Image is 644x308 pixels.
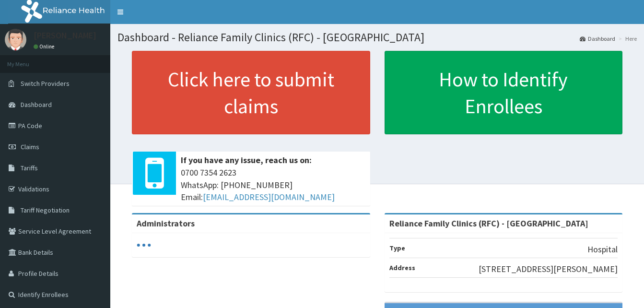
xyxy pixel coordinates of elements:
[117,31,637,44] h1: Dashboard - Reliance Family Clinics (RFC) - [GEOGRAPHIC_DATA]
[21,142,39,151] span: Claims
[203,191,335,202] a: [EMAIL_ADDRESS][DOMAIN_NAME]
[21,206,70,214] span: Tariff Negotiation
[580,35,615,43] a: Dashboard
[21,79,70,88] span: Switch Providers
[385,51,623,134] a: How to Identify Enrollees
[34,43,57,50] a: Online
[389,218,588,229] strong: Reliance Family Clinics (RFC) - [GEOGRAPHIC_DATA]
[137,218,195,229] b: Administrators
[5,29,26,50] img: User Image
[137,238,151,252] svg: audio-loading
[181,166,365,203] span: 0700 7354 2623 WhatsApp: [PHONE_NUMBER] Email:
[181,154,312,166] b: If you have any issue, reach us on:
[21,100,52,109] span: Dashboard
[479,263,618,275] p: [STREET_ADDRESS][PERSON_NAME]
[34,31,96,40] p: [PERSON_NAME]
[616,35,637,43] li: Here
[587,243,618,256] p: Hospital
[389,244,405,252] b: Type
[132,51,370,134] a: Click here to submit claims
[21,164,38,172] span: Tariffs
[389,263,415,272] b: Address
